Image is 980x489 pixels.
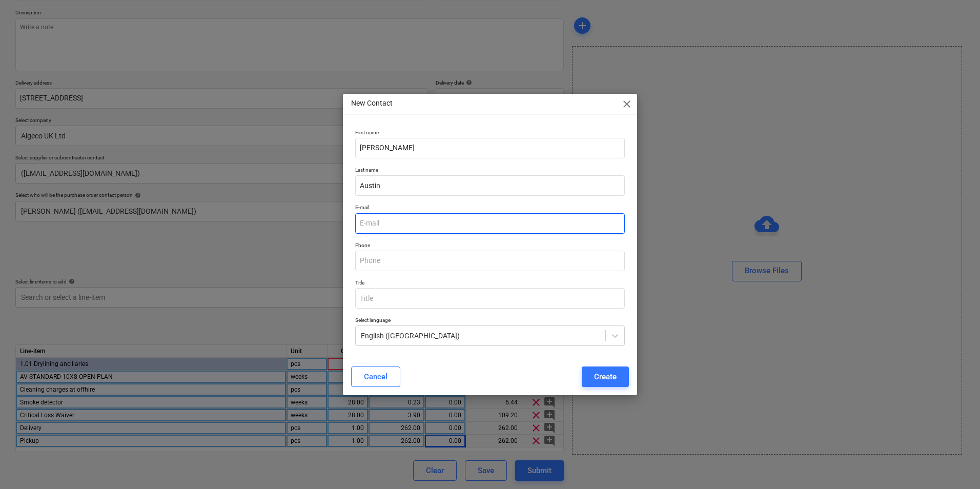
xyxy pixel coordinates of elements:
[351,98,393,109] p: New Contact
[355,167,625,175] p: Last name
[621,98,633,110] span: close
[355,213,625,234] input: E-mail
[929,440,980,489] iframe: Chat Widget
[355,138,625,158] input: First name
[351,366,400,387] button: Cancel
[355,317,625,325] p: Select language
[355,251,625,271] input: Phone
[355,288,625,309] input: Title
[355,242,625,251] p: Phone
[355,129,625,138] p: First name
[355,279,625,288] p: Title
[364,370,387,383] div: Cancel
[355,204,625,213] p: E-mail
[594,370,617,383] div: Create
[582,366,629,387] button: Create
[355,175,625,196] input: Last name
